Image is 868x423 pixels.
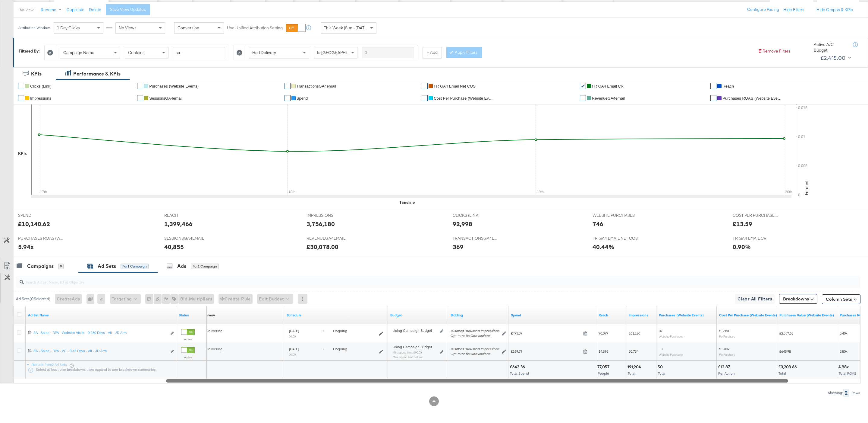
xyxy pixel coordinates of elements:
a: The number of people your ad was served to. [599,313,624,318]
button: Hide Filters [783,7,804,13]
span: Contains [128,50,145,55]
span: 70,077 [599,331,608,335]
span: Cost Per Purchase (Website Events) [434,96,494,101]
div: 50 [658,364,665,370]
span: Delivering [202,347,222,351]
div: 3,756,180 [307,220,335,228]
span: Is [GEOGRAPHIC_DATA] [317,50,363,55]
div: £3,203.66 [778,364,799,370]
div: 746 [593,220,603,228]
button: £2,415.00 [818,53,852,63]
span: TransactionsGA4email [297,84,336,88]
span: 5.40x [840,331,848,335]
div: 92,998 [453,220,472,228]
span: No Views [119,25,137,30]
span: SessionsGA4email [149,96,182,101]
sub: Website Purchases [659,353,683,356]
span: Total Spend [510,371,529,376]
span: Campaign Name [63,50,94,55]
div: 5.94x [18,242,34,251]
a: SA - Sales - DPA - VC - 0-45 Days - All - JD Arm [33,348,167,355]
span: Had Delivery [252,50,276,55]
span: per [451,347,499,351]
div: Active A/C Budget [814,42,847,53]
a: ✔ [710,83,716,89]
button: Rename [36,5,68,15]
a: ✔ [137,83,143,89]
span: £2,557.68 [779,331,793,335]
div: Using Campaign Budget [393,328,439,333]
span: This Week (Sun - [DATE]) [324,25,369,30]
div: for 1 Campaign [121,264,149,269]
span: Spend [297,96,308,101]
div: for 1 Campaign [191,264,219,269]
span: Per Action [718,371,735,376]
div: Performance & KPIs [73,70,121,77]
span: REACH [164,213,209,218]
div: KPIs [18,151,27,156]
div: 40.44% [593,242,614,251]
a: Shows the current budget of Ad Set. [390,313,446,318]
div: £12.87 [718,364,732,370]
button: Delete [89,7,101,13]
div: £30,078.00 [307,242,338,251]
div: 191,904 [627,364,643,370]
button: Hide Graphs & KPIs [816,7,853,13]
em: Conversions [470,351,490,356]
span: Delivering [202,328,222,333]
sub: Per Purchase [719,335,735,338]
span: £12.80 [719,328,729,333]
label: Active [181,355,195,359]
div: 2 [843,389,849,396]
span: Total [778,371,786,376]
span: Purchases ROAS (Website Events) [722,96,783,101]
em: Thousand Impressions [464,328,499,333]
div: £2,415.00 [820,53,846,62]
div: Showing: [828,391,843,395]
sub: 09:00 [289,335,296,338]
label: Use Unified Attribution Setting: [227,25,284,31]
a: The number of times a purchase was made tracked by your Custom Audience pixel on your website aft... [659,313,714,318]
span: Total ROAS [839,371,856,376]
span: SESSIONSGA4EMAIL [164,236,209,241]
span: FR GA4 EMAIL NET COS [593,236,638,241]
span: COST PER PURCHASE (WEBSITE EVENTS) [733,213,778,218]
em: £0.00 [451,347,459,351]
a: ✔ [710,95,716,101]
span: 37 [659,328,662,333]
span: £645.98 [779,349,791,354]
div: Ad Sets [98,263,116,270]
div: Timeline [399,200,415,205]
button: Remove Filters [758,48,791,54]
span: Conversion [178,25,199,30]
sub: Per Purchase [719,353,735,356]
a: Shows the current state of your Ad Set. [179,313,204,318]
span: SPEND [18,213,63,218]
span: ongoing [333,328,347,333]
a: ✔ [422,83,428,89]
div: KPIs [31,70,42,77]
input: Search Ad Set Name, ID or Objective [24,274,781,285]
span: Reach [722,84,734,88]
input: Enter a search term [173,47,225,58]
span: TRANSACTIONSGA4EMAIL [453,236,498,241]
span: RevenueGA4email [592,96,625,101]
div: SA - Sales - DPA - VC - 0-45 Days - All - JD Arm [33,348,167,353]
button: Clear All Filters [735,294,775,304]
span: £169.79 [511,349,581,354]
input: Enter a search term [362,47,414,58]
button: Breakdowns [779,294,817,304]
span: per [451,328,499,333]
span: 3.80x [840,349,848,354]
div: £643.36 [510,364,527,370]
span: PURCHASES ROAS (WEBSITE EVENTS) [18,236,63,241]
sub: 09:00 [289,353,296,356]
div: Optimize for [451,333,499,338]
span: FR GA4 EMAIL CR [733,236,778,241]
a: ✔ [137,95,143,101]
div: This View: [18,8,34,12]
button: Column Sets [822,294,860,304]
text: Percent [804,181,809,195]
span: 13 [659,347,662,351]
span: Clear All Filters [737,295,772,303]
